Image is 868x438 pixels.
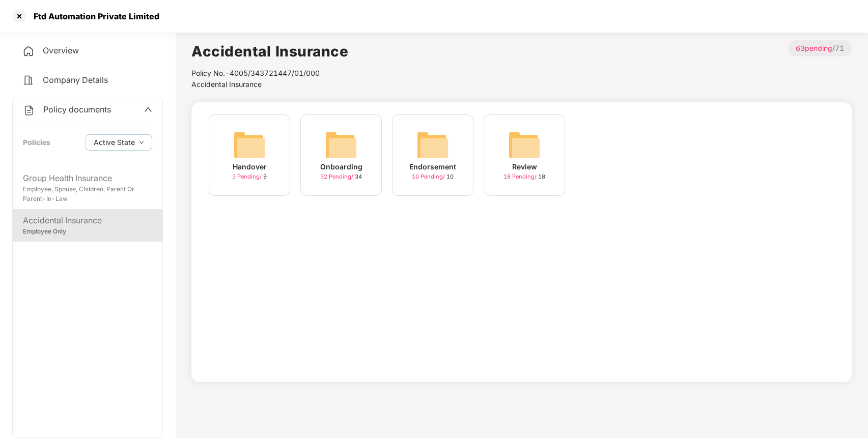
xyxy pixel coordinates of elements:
[139,140,144,145] span: down
[232,172,267,181] div: 9
[43,75,108,85] span: Company Details
[233,129,266,161] img: svg+xml;base64,PHN2ZyB4bWxucz0iaHR0cDovL3d3dy53My5vcmcvMjAwMC9zdmciIHdpZHRoPSI2NCIgaGVpZ2h0PSI2NC...
[503,172,545,181] div: 18
[23,227,152,237] div: Employee Only
[788,40,852,56] p: / 71
[232,173,263,180] span: 3 Pending /
[512,161,537,172] div: Review
[416,129,449,161] img: svg+xml;base64,PHN2ZyB4bWxucz0iaHR0cDovL3d3dy53My5vcmcvMjAwMC9zdmciIHdpZHRoPSI2NCIgaGVpZ2h0PSI2NC...
[94,137,135,148] span: Active State
[43,45,79,55] span: Overview
[144,105,152,113] span: up
[233,161,267,172] div: Handover
[23,172,152,185] div: Group Health Insurance
[22,74,35,86] img: svg+xml;base64,PHN2ZyB4bWxucz0iaHR0cDovL3d3dy53My5vcmcvMjAwMC9zdmciIHdpZHRoPSIyNCIgaGVpZ2h0PSIyNC...
[409,161,456,172] div: Endorsement
[320,161,362,172] div: Onboarding
[325,129,357,161] img: svg+xml;base64,PHN2ZyB4bWxucz0iaHR0cDovL3d3dy53My5vcmcvMjAwMC9zdmciIHdpZHRoPSI2NCIgaGVpZ2h0PSI2NC...
[320,172,362,181] div: 34
[23,137,50,148] div: Policies
[22,45,35,57] img: svg+xml;base64,PHN2ZyB4bWxucz0iaHR0cDovL3d3dy53My5vcmcvMjAwMC9zdmciIHdpZHRoPSIyNCIgaGVpZ2h0PSIyNC...
[508,129,541,161] img: svg+xml;base64,PHN2ZyB4bWxucz0iaHR0cDovL3d3dy53My5vcmcvMjAwMC9zdmciIHdpZHRoPSI2NCIgaGVpZ2h0PSI2NC...
[412,173,446,180] span: 10 Pending /
[86,134,152,151] button: Active Statedown
[43,104,111,114] span: Policy documents
[27,11,159,21] div: Ftd Automation Private Limited
[191,80,262,89] span: Accidental Insurance
[23,185,152,204] div: Employee, Spouse, Children, Parent Or Parent-In-Law
[23,104,35,116] img: svg+xml;base64,PHN2ZyB4bWxucz0iaHR0cDovL3d3dy53My5vcmcvMjAwMC9zdmciIHdpZHRoPSIyNCIgaGVpZ2h0PSIyNC...
[191,68,348,79] div: Policy No.- 4005/343721447/01/000
[23,214,152,227] div: Accidental Insurance
[320,173,355,180] span: 32 Pending /
[503,173,538,180] span: 18 Pending /
[796,44,832,52] span: 63 pending
[412,172,454,181] div: 10
[191,40,348,63] h1: Accidental Insurance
